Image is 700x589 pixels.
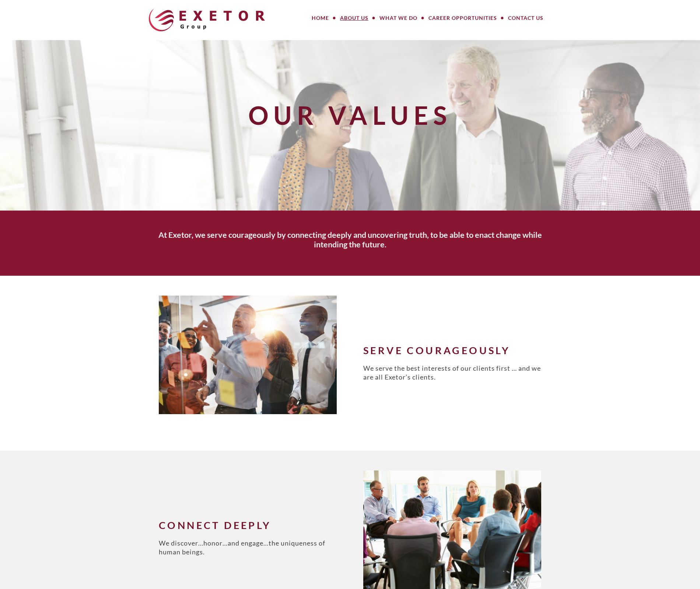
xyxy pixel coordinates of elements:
[146,230,554,250] h5: At Exetor, we serve courageously by connecting deeply and uncovering truth, to be able to enact c...
[423,11,503,25] a: Career Opportunities
[306,11,335,25] a: Home
[335,11,374,25] a: About Us
[159,520,337,531] h3: Connect Deeply
[159,296,337,414] img: Our Values
[503,11,549,25] a: Contact Us
[363,470,541,589] img: Our Values
[159,539,337,556] p: We discover…honor…and engage…the uniqueness of human beings.
[374,11,423,25] a: What We Do
[363,364,541,381] p: We serve the best interests of our clients first … and we are all Exetor’s clients.
[149,8,265,31] img: The Exetor Group
[141,101,559,129] h1: Our Values
[363,345,541,356] h3: Serve Courageously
